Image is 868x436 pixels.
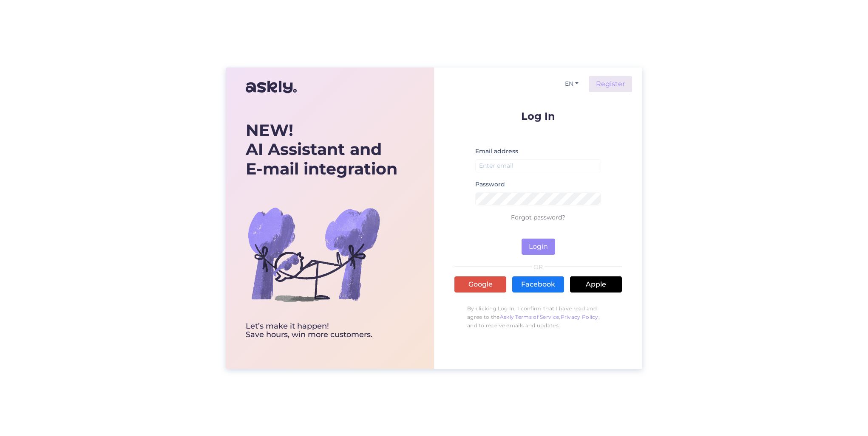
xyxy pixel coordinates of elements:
label: Password [475,180,505,189]
p: Log In [454,111,622,121]
a: Forgot password? [511,214,565,221]
a: Apple [570,276,622,293]
a: Google [454,276,506,293]
button: EN [562,78,582,90]
label: Email address [475,147,518,156]
a: Facebook [512,276,564,293]
a: Askly Terms of Service [500,314,559,320]
button: Login [522,239,555,255]
span: OR [532,264,545,270]
a: Register [589,76,632,92]
div: Let’s make it happen! Save hours, win more customers. [246,322,397,339]
img: bg-askly [246,186,382,322]
b: NEW! [246,120,293,140]
input: Enter email [475,159,601,172]
p: By clicking Log In, I confirm that I have read and agree to the , , and to receive emails and upd... [454,300,622,334]
img: Askly [246,77,297,97]
div: AI Assistant and E-mail integration [246,121,397,179]
a: Privacy Policy [561,314,599,320]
